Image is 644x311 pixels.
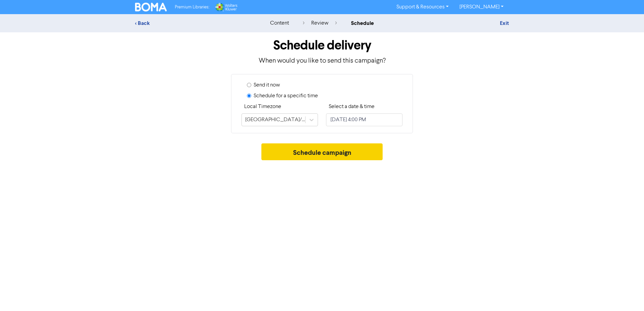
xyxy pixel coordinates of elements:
[261,143,383,160] button: Schedule campaign
[135,3,167,11] img: BOMA Logo
[351,19,374,27] div: schedule
[135,19,253,27] div: < Back
[254,92,318,100] label: Schedule for a specific time
[175,5,209,9] span: Premium Libraries:
[326,113,402,126] input: Click to select a date
[559,238,644,311] iframe: Chat Widget
[454,2,509,12] a: [PERSON_NAME]
[135,38,509,53] h1: Schedule delivery
[244,103,281,111] label: Local Timezone
[135,56,509,66] p: When would you like to send this campaign?
[245,116,306,124] div: [GEOGRAPHIC_DATA]/[GEOGRAPHIC_DATA]
[500,20,509,27] a: Exit
[303,19,337,27] div: review
[391,2,454,12] a: Support & Resources
[215,3,237,11] img: Wolters Kluwer
[270,19,289,27] div: content
[254,81,280,89] label: Send it now
[329,103,375,111] label: Select a date & time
